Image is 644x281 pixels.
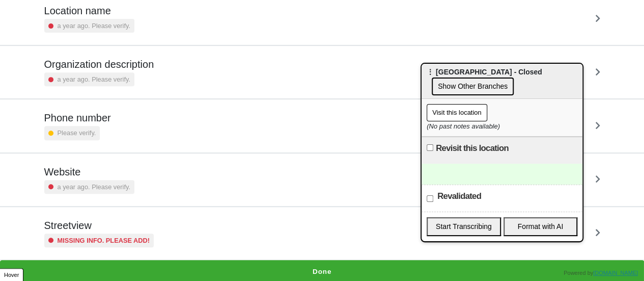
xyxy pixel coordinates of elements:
h5: Location name [44,5,134,17]
h5: Streetview [44,219,154,232]
h5: Organization description [44,58,154,70]
h5: Website [44,166,134,178]
small: Missing info. Please add! [58,236,150,245]
span: ⋮ [GEOGRAPHIC_DATA] - Closed [427,68,542,76]
button: Format with AI [503,217,578,236]
small: Please verify. [58,128,96,138]
a: [DOMAIN_NAME] [593,270,638,276]
label: Revisit this location [436,142,509,155]
h5: Phone number [44,112,111,124]
i: (No past notes available) [427,122,500,130]
label: Revalidated [437,190,481,202]
button: Visit this location [427,104,487,121]
button: Start Transcribing [427,217,501,236]
small: a year ago. Please verify. [58,74,130,84]
button: Show Other Branches [432,78,514,95]
small: a year ago. Please verify. [58,21,130,31]
small: a year ago. Please verify. [58,182,130,192]
div: Powered by [564,269,638,277]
